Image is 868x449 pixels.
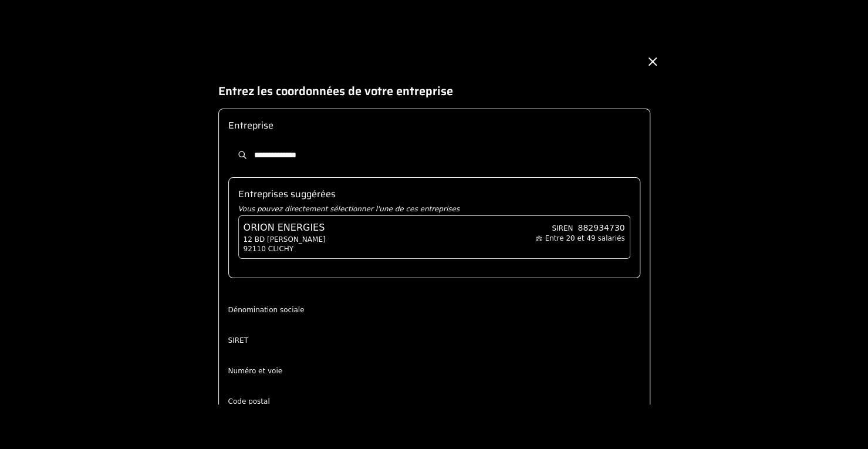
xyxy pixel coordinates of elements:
span: CLICHY [268,244,293,254]
h2: Entreprise [228,119,640,133]
label: Code postal [228,397,305,406]
span: 92110 [244,244,266,254]
label: Dénomination sociale [228,305,305,315]
span: 882934730 [577,222,624,234]
span: ORION ENERGIES [244,221,325,235]
label: Numéro et voie [228,366,305,376]
span: 12 BD [PERSON_NAME] [244,235,330,244]
i: Vous pouvez directement sélectionner l'une de ces entreprises [238,205,460,213]
label: SIRET [228,336,305,345]
span: SIREN [552,224,573,233]
h2: Entreprises suggérées [238,187,630,201]
h1: Entrez les coordonnées de votre entreprise [218,83,650,99]
span: Entre 20 et 49 salariés [545,234,624,242]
